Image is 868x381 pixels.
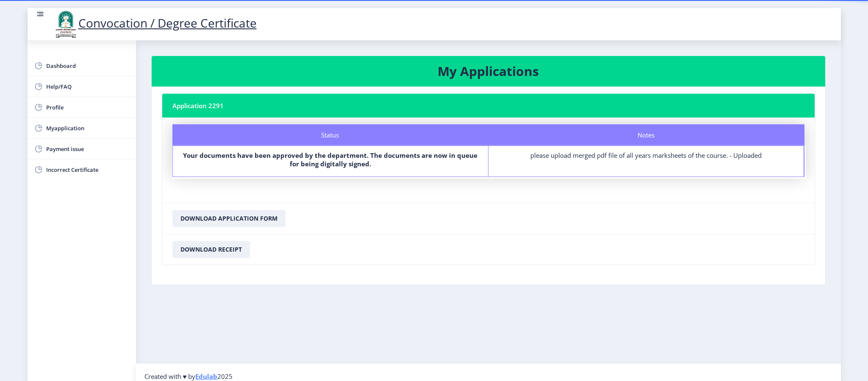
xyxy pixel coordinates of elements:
[144,372,233,381] span: Created with ♥ by 2025
[496,151,796,160] div: please upload merged pdf file of all years marksheets of the course. - Uploaded
[162,63,815,80] h3: My Applications
[488,124,804,146] div: Notes
[195,372,217,381] a: Edulab
[28,76,136,97] a: Help/FAQ
[46,61,129,71] span: Dashboard
[172,210,286,227] button: Download Application Form
[46,123,129,133] span: Myapplication
[28,56,136,76] a: Dashboard
[46,144,129,154] span: Payment issue
[53,15,257,31] a: Convocation / Degree Certificate
[28,160,136,180] a: Incorrect Certificate
[28,97,136,118] a: Profile
[162,94,815,118] nb-card-header: Application 2291
[28,139,136,159] a: Payment issue
[172,124,488,146] div: Status
[46,81,129,92] span: Help/FAQ
[53,10,78,39] img: logo
[46,165,129,175] span: Incorrect Certificate
[28,118,136,138] a: Myapplication
[46,102,129,112] span: Profile
[172,241,250,258] button: Download Receipt
[183,151,477,168] b: Your documents have been approved by the department. The documents are now in queue for being dig...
